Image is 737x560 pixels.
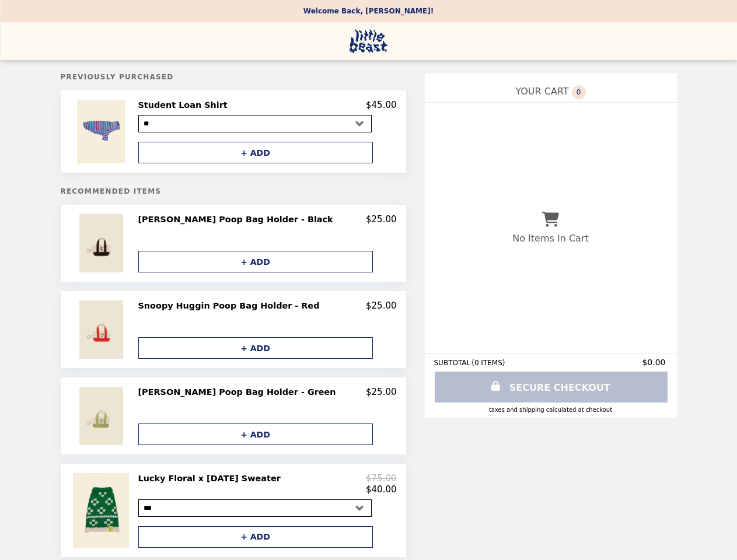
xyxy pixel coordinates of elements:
[366,387,397,397] p: $25.00
[73,473,132,547] img: Lucky Floral x Memorial Day Sweater
[366,484,397,495] p: $40.00
[138,300,324,311] h2: Snoopy Huggin Poop Bag Holder - Red
[77,100,128,163] img: Student Loan Shirt
[138,337,373,359] button: + ADD
[471,359,505,367] span: ( 0 ITEMS )
[138,142,373,163] button: + ADD
[515,86,568,97] span: YOUR CART
[79,387,126,445] img: Snoopy Strollin Poop Bag Holder - Green
[138,251,373,272] button: + ADD
[138,526,373,548] button: + ADD
[366,300,397,311] p: $25.00
[434,359,472,367] span: SUBTOTAL
[138,423,373,445] button: + ADD
[138,115,372,132] select: Select a product variant
[138,473,285,484] h2: Lucky Floral x [DATE] Sweater
[61,73,406,81] h5: Previously Purchased
[366,100,397,110] p: $45.00
[512,233,588,244] p: No Items In Cart
[642,358,667,367] span: $0.00
[61,187,406,195] h5: Recommended Items
[79,300,126,359] img: Snoopy Huggin Poop Bag Holder - Red
[434,407,668,413] div: Taxes and Shipping calculated at checkout
[138,387,341,397] h2: [PERSON_NAME] Poop Bag Holder - Green
[366,214,397,225] p: $25.00
[138,214,338,225] h2: [PERSON_NAME] Poop Bag Holder - Black
[79,214,126,272] img: Snoopy Chillin Poop Bag Holder - Black
[572,85,586,99] span: 0
[138,100,232,110] h2: Student Loan Shirt
[350,29,387,53] img: Brand Logo
[138,499,372,517] select: Select a product variant
[366,473,397,484] p: $75.00
[303,7,434,15] p: Welcome Back, [PERSON_NAME]!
